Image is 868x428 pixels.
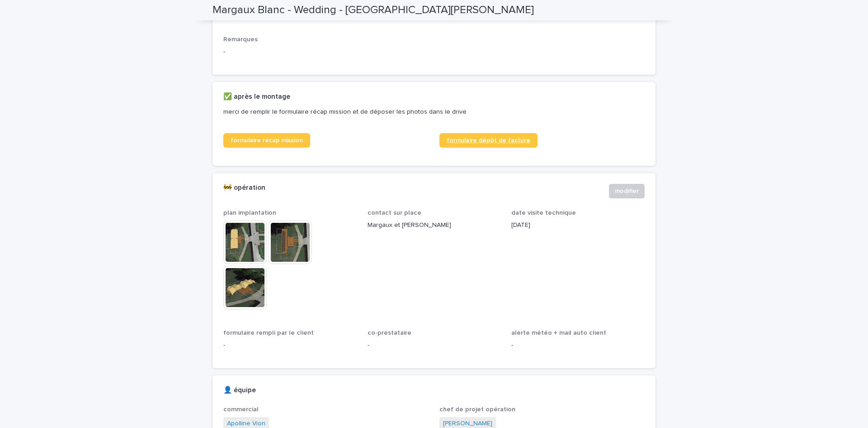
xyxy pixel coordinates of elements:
[511,221,645,230] p: [DATE]
[223,330,314,336] span: formulaire rempli par le client
[223,341,357,350] p: -
[223,47,645,57] p: -
[447,137,530,144] span: formulaire dépôt de facture
[223,36,258,43] span: Remarques
[511,210,576,216] span: date visite technique
[511,330,606,336] span: alerte météo + mail auto client
[368,210,421,216] span: contact sur place
[368,341,501,350] p: -
[439,406,515,413] span: chef de projet opération
[223,386,256,394] h2: 👤 équipe
[368,221,501,230] p: Margaux et [PERSON_NAME]
[223,210,276,216] span: plan implantation
[223,184,265,192] h2: 🚧 opération
[231,137,303,144] span: formulaire récap mission
[212,4,534,17] h2: Margaux Blanc - Wedding - [GEOGRAPHIC_DATA][PERSON_NAME]
[223,108,641,116] p: merci de remplir le formulaire récap mission et de déposer les photos dans le drive
[223,133,310,148] a: formulaire récap mission
[609,184,645,198] button: modifier
[223,93,290,101] h2: ✅ après le montage
[439,133,538,148] a: formulaire dépôt de facture
[368,330,411,336] span: co-prestataire
[223,406,259,413] span: commercial
[511,341,645,350] p: -
[615,187,639,196] span: modifier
